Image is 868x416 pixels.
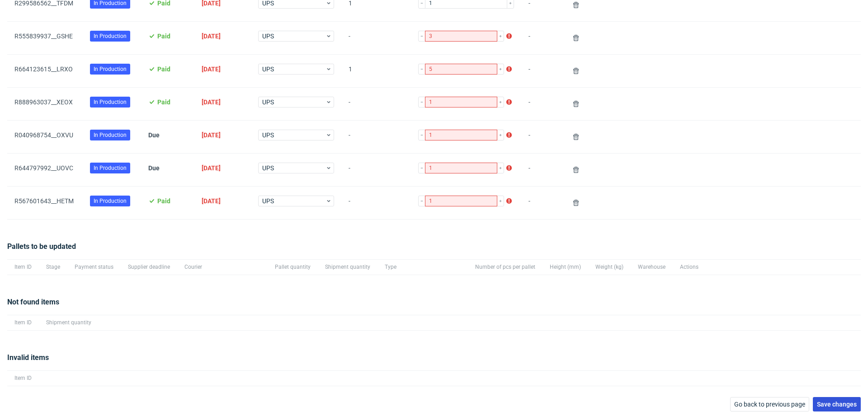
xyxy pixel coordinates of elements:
span: Weight (kg) [595,263,623,271]
span: Go back to previous page [734,401,805,407]
span: - [349,197,404,208]
div: Pallets to be updated [7,241,861,259]
span: Type [385,263,461,271]
span: In Production [94,164,127,172]
span: In Production [94,98,127,106]
span: UPS [262,131,325,140]
span: Supplier deadline [128,263,170,271]
span: UPS [262,65,325,74]
span: Number of pcs per pallet [475,263,535,271]
span: - [349,164,404,175]
span: [DATE] [202,98,221,106]
span: Paid [157,197,170,205]
span: UPS [262,196,325,206]
div: Invalid items [7,352,861,370]
span: - [528,98,556,109]
span: Due [148,164,160,172]
span: - [528,164,556,175]
span: Stage [46,263,60,271]
span: In Production [94,197,127,205]
span: Shipment quantity [46,319,91,327]
span: UPS [262,98,325,107]
span: Pallet quantity [275,263,311,271]
a: R644797992__UOVC [14,164,73,172]
span: Courier [184,263,260,271]
button: Go back to previous page [730,397,809,411]
span: [DATE] [202,164,221,172]
span: - [349,33,404,43]
span: Payment status [75,263,113,271]
span: [DATE] [202,131,221,139]
span: [DATE] [202,197,221,205]
span: [DATE] [202,33,221,40]
span: Save changes [817,401,857,407]
span: - [528,33,556,43]
span: UPS [262,32,325,41]
span: In Production [94,131,127,139]
span: Due [148,131,160,139]
span: UPS [262,164,325,173]
span: Shipment quantity [325,263,370,271]
span: 1 [349,65,404,76]
a: R664123615__LRXO [14,65,73,73]
a: R040968754__OXVU [14,131,73,139]
a: R567601643__HETM [14,197,74,205]
span: [DATE] [202,65,221,73]
div: Not found items [7,297,861,315]
a: R888963037__XEOX [14,98,73,106]
span: Item ID [14,263,32,271]
span: Item ID [14,319,32,327]
span: Paid [157,65,170,73]
span: - [528,131,556,142]
span: In Production [94,65,127,73]
span: Warehouse [638,263,665,271]
span: - [349,98,404,109]
a: R555839937__GSHE [14,33,73,40]
span: Paid [157,98,170,106]
span: Actions [680,263,698,271]
span: - [528,65,556,76]
span: In Production [94,32,127,40]
span: - [528,197,556,208]
span: - [349,131,404,142]
span: Height (mm) [550,263,581,271]
button: Save changes [813,397,861,411]
span: Item ID [14,374,32,382]
span: Paid [157,33,170,40]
